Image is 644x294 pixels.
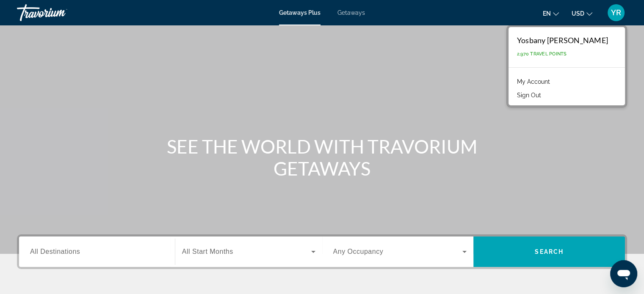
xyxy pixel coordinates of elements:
[182,248,233,255] span: All Start Months
[605,4,627,22] button: User Menu
[572,7,592,19] button: Change currency
[517,51,567,57] span: 2,970 Travel Points
[337,9,365,16] a: Getaways
[333,248,384,255] span: Any Occupancy
[543,7,559,19] button: Change language
[279,9,321,16] a: Getaways Plus
[513,76,554,87] a: My Account
[611,8,621,17] span: YR
[19,236,625,267] div: Search widget
[473,236,625,267] button: Search
[30,248,80,255] span: All Destinations
[543,10,551,17] span: en
[17,2,102,24] a: Travorium
[610,260,637,287] iframe: Button to launch messaging window
[535,248,564,255] span: Search
[513,90,545,101] button: Sign Out
[163,135,481,179] h1: SEE THE WORLD WITH TRAVORIUM GETAWAYS
[517,36,608,45] div: Yosbany [PERSON_NAME]
[572,10,584,17] span: USD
